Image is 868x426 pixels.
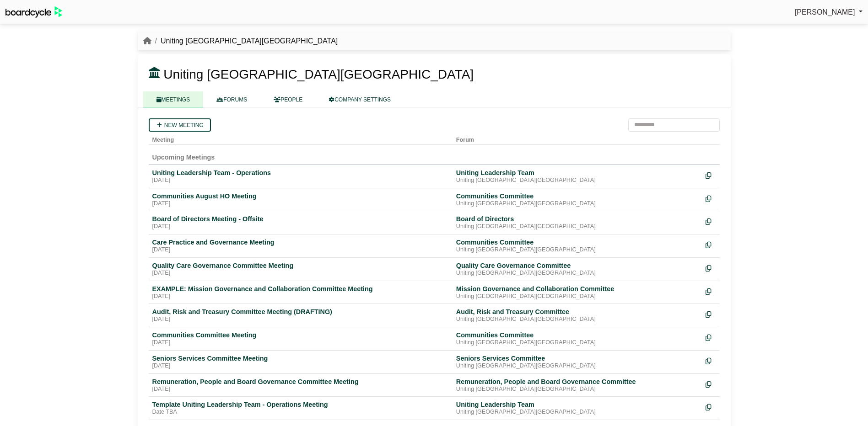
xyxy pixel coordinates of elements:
[152,354,449,362] div: Seniors Services Committee Meeting
[456,200,698,208] div: Uniting [GEOGRAPHIC_DATA][GEOGRAPHIC_DATA]
[456,400,698,416] a: Uniting Leadership Team Uniting [GEOGRAPHIC_DATA][GEOGRAPHIC_DATA]
[152,215,449,223] div: Board of Directors Meeting - Offsite
[152,169,449,184] a: Uniting Leadership Team - Operations [DATE]
[152,285,449,300] a: EXAMPLE: Mission Governance and Collaboration Committee Meeting [DATE]
[456,215,698,230] a: Board of Directors Uniting [GEOGRAPHIC_DATA][GEOGRAPHIC_DATA]
[143,91,204,107] a: MEETINGS
[706,261,716,274] div: Make a copy
[456,192,698,200] div: Communities Committee
[456,192,698,208] a: Communities Committee Uniting [GEOGRAPHIC_DATA][GEOGRAPHIC_DATA]
[149,132,453,145] th: Meeting
[456,339,698,346] div: Uniting [GEOGRAPHIC_DATA][GEOGRAPHIC_DATA]
[456,270,698,277] div: Uniting [GEOGRAPHIC_DATA][GEOGRAPHIC_DATA]
[152,192,449,200] div: Communities August HO Meeting
[152,215,449,230] a: Board of Directors Meeting - Offsite [DATE]
[152,378,449,393] a: Remuneration, People and Board Governance Committee Meeting [DATE]
[152,378,449,386] div: Remuneration, People and Board Governance Committee Meeting
[152,223,449,230] div: [DATE]
[456,261,698,270] div: Quality Care Governance Committee
[456,362,698,370] div: Uniting [GEOGRAPHIC_DATA][GEOGRAPHIC_DATA]
[152,354,449,370] a: Seniors Services Committee Meeting [DATE]
[163,67,474,81] span: Uniting [GEOGRAPHIC_DATA][GEOGRAPHIC_DATA]
[152,200,449,208] div: [DATE]
[143,35,338,47] nav: breadcrumb
[456,354,698,362] div: Seniors Services Committee
[152,192,449,208] a: Communities August HO Meeting [DATE]
[149,118,211,132] a: New meeting
[456,238,698,246] div: Communities Committee
[456,378,698,386] div: Remuneration, People and Board Governance Committee
[456,293,698,300] div: Uniting [GEOGRAPHIC_DATA][GEOGRAPHIC_DATA]
[706,331,716,343] div: Make a copy
[152,362,449,370] div: [DATE]
[795,6,863,18] a: [PERSON_NAME]
[456,316,698,323] div: Uniting [GEOGRAPHIC_DATA][GEOGRAPHIC_DATA]
[5,6,62,18] img: BoardcycleBlackGreen-aaafeed430059cb809a45853b8cf6d952af9d84e6e89e1f1685b34bfd5cb7d64.svg
[456,285,698,300] a: Mission Governance and Collaboration Committee Uniting [GEOGRAPHIC_DATA][GEOGRAPHIC_DATA]
[706,354,716,367] div: Make a copy
[456,386,698,393] div: Uniting [GEOGRAPHIC_DATA][GEOGRAPHIC_DATA]
[149,144,720,165] td: Upcoming Meetings
[706,378,716,390] div: Make a copy
[152,246,449,254] div: [DATE]
[456,246,698,254] div: Uniting [GEOGRAPHIC_DATA][GEOGRAPHIC_DATA]
[456,169,698,177] div: Uniting Leadership Team
[152,238,449,254] a: Care Practice and Governance Meeting [DATE]
[152,261,449,277] a: Quality Care Governance Committee Meeting [DATE]
[152,331,449,339] div: Communities Committee Meeting
[456,169,698,184] a: Uniting Leadership Team Uniting [GEOGRAPHIC_DATA][GEOGRAPHIC_DATA]
[456,331,698,346] a: Communities Committee Uniting [GEOGRAPHIC_DATA][GEOGRAPHIC_DATA]
[456,223,698,230] div: Uniting [GEOGRAPHIC_DATA][GEOGRAPHIC_DATA]
[152,386,449,393] div: [DATE]
[152,169,449,177] div: Uniting Leadership Team - Operations
[706,400,716,413] div: Make a copy
[152,285,449,293] div: EXAMPLE: Mission Governance and Collaboration Committee Meeting
[456,378,698,393] a: Remuneration, People and Board Governance Committee Uniting [GEOGRAPHIC_DATA][GEOGRAPHIC_DATA]
[706,238,716,250] div: Make a copy
[260,91,316,107] a: PEOPLE
[151,35,338,47] li: Uniting [GEOGRAPHIC_DATA][GEOGRAPHIC_DATA]
[706,285,716,297] div: Make a copy
[706,308,716,320] div: Make a copy
[152,270,449,277] div: [DATE]
[316,91,404,107] a: COMPANY SETTINGS
[456,308,698,323] a: Audit, Risk and Treasury Committee Uniting [GEOGRAPHIC_DATA][GEOGRAPHIC_DATA]
[456,400,698,409] div: Uniting Leadership Team
[453,132,702,145] th: Forum
[456,308,698,316] div: Audit, Risk and Treasury Committee
[456,238,698,254] a: Communities Committee Uniting [GEOGRAPHIC_DATA][GEOGRAPHIC_DATA]
[152,331,449,346] a: Communities Committee Meeting [DATE]
[152,400,449,409] div: Template Uniting Leadership Team - Operations Meeting
[152,293,449,300] div: [DATE]
[456,215,698,223] div: Board of Directors
[152,261,449,270] div: Quality Care Governance Committee Meeting
[456,354,698,370] a: Seniors Services Committee Uniting [GEOGRAPHIC_DATA][GEOGRAPHIC_DATA]
[152,308,449,323] a: Audit, Risk and Treasury Committee Meeting (DRAFTING) [DATE]
[706,192,716,204] div: Make a copy
[203,91,260,107] a: FORUMS
[152,177,449,184] div: [DATE]
[456,261,698,277] a: Quality Care Governance Committee Uniting [GEOGRAPHIC_DATA][GEOGRAPHIC_DATA]
[456,177,698,184] div: Uniting [GEOGRAPHIC_DATA][GEOGRAPHIC_DATA]
[152,238,449,246] div: Care Practice and Governance Meeting
[456,409,698,416] div: Uniting [GEOGRAPHIC_DATA][GEOGRAPHIC_DATA]
[152,339,449,346] div: [DATE]
[706,169,716,181] div: Make a copy
[456,331,698,339] div: Communities Committee
[152,316,449,323] div: [DATE]
[706,215,716,227] div: Make a copy
[152,308,449,316] div: Audit, Risk and Treasury Committee Meeting (DRAFTING)
[152,400,449,416] a: Template Uniting Leadership Team - Operations Meeting Date TBA
[456,285,698,293] div: Mission Governance and Collaboration Committee
[795,8,855,16] span: [PERSON_NAME]
[152,409,449,416] div: Date TBA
